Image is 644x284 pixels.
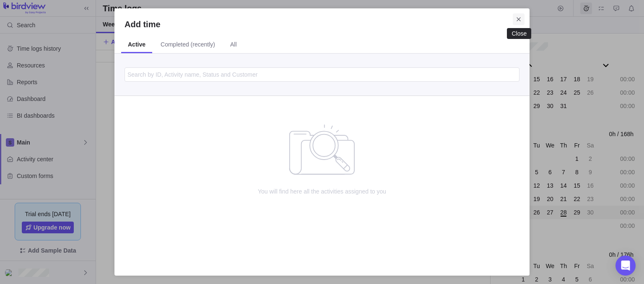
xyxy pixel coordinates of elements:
[114,8,530,276] div: Add time
[125,67,519,82] input: Search by ID, Activity name, Status and Customer
[615,256,636,276] div: Open Intercom Messenger
[128,40,145,49] span: Active
[125,18,519,30] h2: Add time
[230,40,237,49] span: All
[114,96,530,266] div: no data to show
[513,13,525,25] span: Close
[238,187,406,196] span: You will find here all the activities assigned to you
[161,40,215,49] span: Completed (recently)
[512,30,527,37] div: Close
